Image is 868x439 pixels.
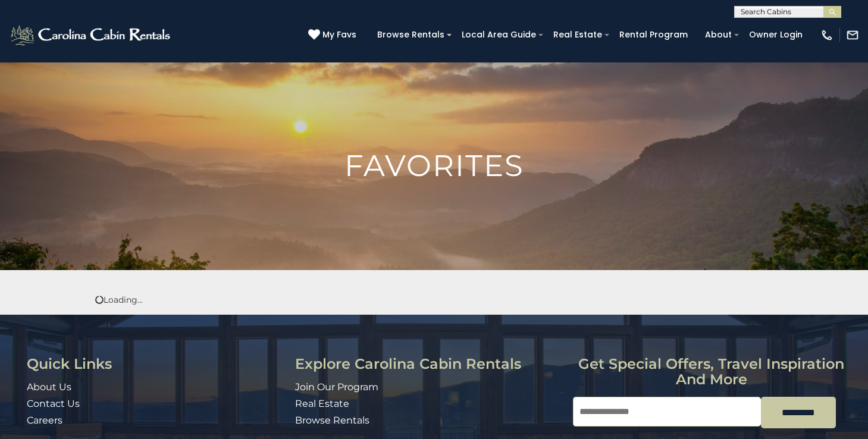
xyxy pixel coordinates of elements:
[295,415,369,426] a: Browse Rentals
[295,356,563,372] h3: Explore Carolina Cabin Rentals
[613,26,694,44] a: Rental Program
[371,26,450,44] a: Browse Rentals
[820,29,833,42] img: phone-regular-white.png
[295,381,378,393] a: Join Our Program
[456,26,542,44] a: Local Area Guide
[322,29,356,41] span: My Favs
[27,356,286,372] h3: Quick Links
[846,29,859,42] img: mail-regular-white.png
[27,381,71,393] a: About Us
[308,29,359,42] a: My Favs
[86,294,782,306] div: Loading...
[699,26,738,44] a: About
[743,26,809,44] a: Owner Login
[9,23,174,47] img: White-1-2.png
[547,26,608,44] a: Real Estate
[295,398,349,409] a: Real Estate
[27,398,80,409] a: Contact Us
[27,415,62,426] a: Careers
[573,356,850,388] h3: Get special offers, travel inspiration and more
